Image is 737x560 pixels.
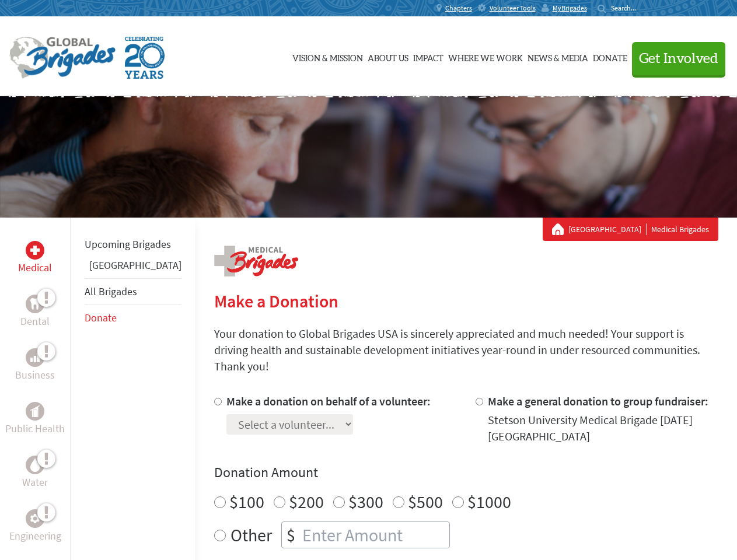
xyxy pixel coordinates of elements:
h2: Make a Donation [214,290,718,311]
a: Impact [413,27,443,86]
div: Engineering [26,509,44,528]
img: Global Brigades Celebrating 20 Years [125,37,165,79]
a: EngineeringEngineering [9,509,61,544]
div: $ [282,522,300,548]
a: Donate [85,311,117,324]
a: Public HealthPublic Health [5,402,65,437]
h4: Donation Amount [214,463,718,482]
div: Medical Brigades [552,223,709,235]
span: Get Involved [639,52,718,66]
img: Engineering [30,514,40,523]
p: Engineering [9,528,61,544]
a: Upcoming Brigades [85,237,171,251]
div: Public Health [26,402,44,421]
span: MyBrigades [553,3,587,13]
img: Business [30,353,40,362]
div: Medical [26,241,44,260]
div: Business [26,348,44,367]
a: Where We Work [448,27,523,86]
input: Enter Amount [300,522,449,548]
img: logo-medical.png [214,246,298,276]
span: Volunteer Tools [490,3,536,13]
a: Vision & Mission [292,27,363,86]
label: Make a donation on behalf of a volunteer: [226,394,431,408]
a: Donate [593,27,627,86]
img: Dental [30,298,40,309]
li: Honduras [85,257,181,278]
a: [GEOGRAPHIC_DATA] [568,223,647,235]
a: DentalDental [20,295,50,330]
label: Other [230,521,272,548]
label: $500 [408,491,443,513]
div: Stetson University Medical Brigade [DATE] [GEOGRAPHIC_DATA] [488,412,718,444]
a: WaterWater [22,456,48,491]
img: Medical [30,246,40,255]
li: Upcoming Brigades [85,232,181,257]
p: Your donation to Global Brigades USA is sincerely appreciated and much needed! Your support is dr... [214,325,718,374]
a: MedicalMedical [18,241,52,276]
p: Water [22,474,48,491]
img: Global Brigades Logo [9,37,116,79]
a: BusinessBusiness [15,348,55,383]
p: Public Health [5,421,65,437]
label: Make a general donation to group fundraiser: [488,394,708,408]
div: Water [26,456,44,474]
label: $100 [229,491,264,513]
p: Dental [20,313,50,330]
label: $300 [348,491,383,513]
label: $1000 [467,491,511,513]
label: $200 [289,491,324,513]
img: Water [30,458,40,471]
p: Medical [18,260,52,276]
p: Business [15,367,55,383]
input: Search... [611,3,644,12]
span: Chapters [445,3,472,13]
a: About Us [368,27,408,86]
a: All Brigades [85,285,137,298]
li: All Brigades [85,278,181,305]
img: Public Health [30,405,40,417]
button: Get Involved [632,42,725,75]
div: Dental [26,295,44,313]
li: Donate [85,305,181,331]
a: [GEOGRAPHIC_DATA] [89,258,181,272]
a: News & Media [528,27,588,86]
